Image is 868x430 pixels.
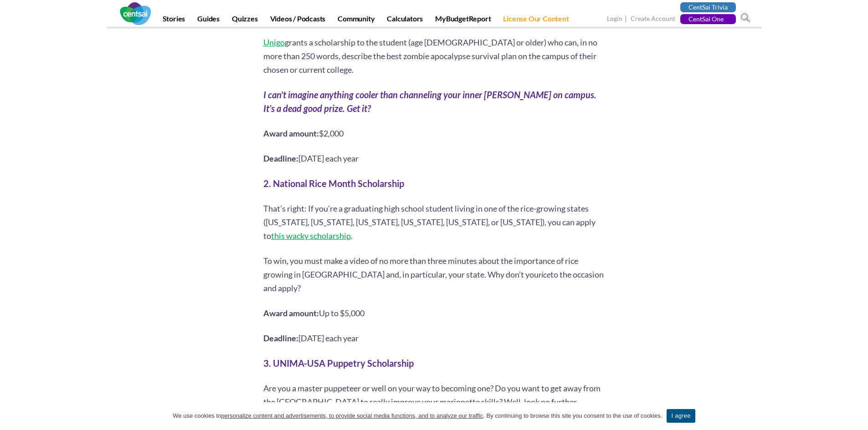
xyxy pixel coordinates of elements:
a: Stories [157,14,191,27]
span: To win, you must make a video of no more than three minutes about the importance of rice growing ... [263,256,578,279]
span: | [624,14,629,24]
b: 2. National Rice Month Scholarship [263,178,404,189]
a: Guides [192,14,225,27]
a: I agree [852,411,861,420]
b: 3. UNIMA-USA Puppetry Scholarship [263,358,414,369]
span: [DATE] each year [298,333,359,343]
span: $2,000 [319,128,344,138]
span: rice [539,269,550,279]
a: Unigo [263,37,285,47]
img: CentSai [120,2,151,25]
span: Up to $5,000 [319,308,365,318]
span: grants a scholarship to the student (age [DEMOGRAPHIC_DATA] or older) who can, in no more than 25... [263,37,597,75]
b: Award amount: [263,308,319,318]
span: Are you a master puppeteer or well on your way to becoming one? Do you want to get away from the ... [263,383,601,407]
u: personalize content and advertisements, to provide social media functions, and to analyze our tra... [221,412,483,419]
a: CentSai One [680,14,736,24]
b: Award amount: [263,128,319,138]
a: this wacky scholarship [271,231,351,241]
a: MyBudgetReport [430,14,496,27]
a: CentSai Trivia [680,2,736,12]
i: I can’t imagine anything cooler than channeling your inner [PERSON_NAME] on campus. It’s a dead g... [263,89,596,114]
span: We use cookies to . By continuing to browse this site you consent to the use of cookies. [173,411,662,420]
span: . [351,231,353,241]
b: Deadline: [263,153,298,163]
a: Login [607,15,622,24]
span: That’s right: If you’re a graduating high school student living in one of the rice-growing states... [263,203,596,241]
b: Deadline: [263,333,298,343]
a: License Our Content [498,14,574,27]
a: Calculators [381,14,428,27]
a: Videos / Podcasts [265,14,331,27]
a: Community [332,14,380,27]
a: Create Account [631,15,675,24]
a: Quizzes [226,14,263,27]
a: I agree [667,409,695,423]
span: [DATE] each year [298,153,359,163]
